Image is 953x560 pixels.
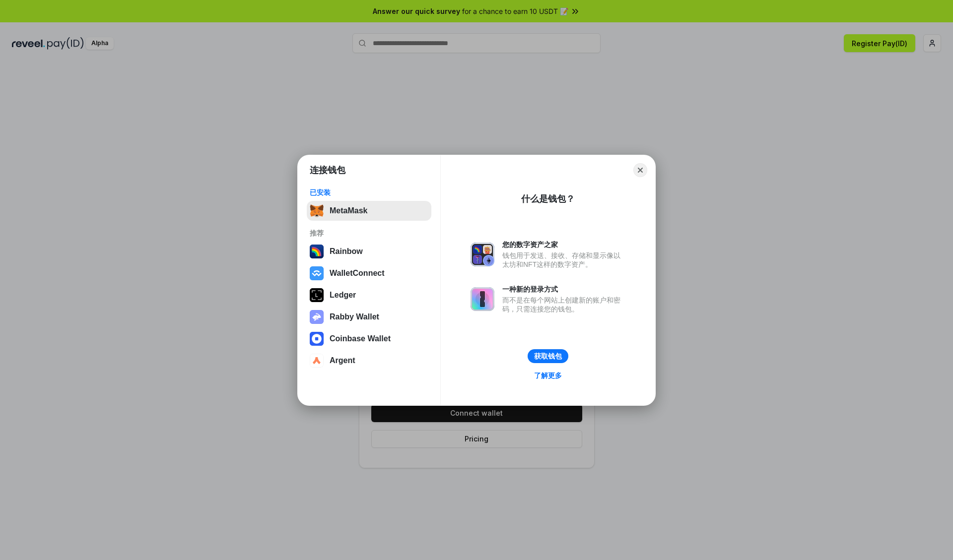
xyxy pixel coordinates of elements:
[310,245,324,258] img: svg+xml,%3Csvg%20width%3D%22120%22%20height%3D%22120%22%20viewBox%3D%220%200%20120%20120%22%20fil...
[330,334,391,343] div: Coinbase Wallet
[330,291,356,300] div: Ledger
[502,296,625,313] div: 而不是在每个网站上创建新的账户和密码，只需连接您的钱包。
[307,242,431,261] button: Rainbow
[307,285,431,305] button: Ledger
[633,163,647,177] button: Close
[307,329,431,349] button: Coinbase Wallet
[310,204,324,218] img: svg+xml,%3Csvg%20fill%3D%22none%22%20height%3D%2233%22%20viewBox%3D%220%200%2035%2033%22%20width%...
[310,332,324,346] img: svg+xml,%3Csvg%20width%3D%2228%22%20height%3D%2228%22%20viewBox%3D%220%200%2028%2028%22%20fill%3D...
[534,352,562,361] div: 获取钱包
[310,266,324,280] img: svg+xml,%3Csvg%20width%3D%2228%22%20height%3D%2228%22%20viewBox%3D%220%200%2028%2028%22%20fill%3D...
[330,312,379,321] div: Rabby Wallet
[330,356,355,365] div: Argent
[307,351,431,371] button: Argent
[330,206,367,215] div: MetaMask
[528,349,568,363] button: 获取钱包
[502,251,625,269] div: 钱包用于发送、接收、存储和显示像以太坊和NFT这样的数字资产。
[502,285,625,294] div: 一种新的登录方式
[528,369,568,382] a: 了解更多
[307,201,431,221] button: MetaMask
[330,269,385,278] div: WalletConnect
[307,263,431,283] button: WalletConnect
[310,310,324,324] img: svg+xml,%3Csvg%20xmlns%3D%22http%3A%2F%2Fwww.w3.org%2F2000%2Fsvg%22%20fill%3D%22none%22%20viewBox...
[310,229,428,238] div: 推荐
[310,288,324,302] img: svg+xml,%3Csvg%20xmlns%3D%22http%3A%2F%2Fwww.w3.org%2F2000%2Fsvg%22%20width%3D%2228%22%20height%3...
[307,307,431,327] button: Rabby Wallet
[534,371,562,380] div: 了解更多
[310,164,345,176] h1: 连接钱包
[310,354,324,368] img: svg+xml,%3Csvg%20width%3D%2228%22%20height%3D%2228%22%20viewBox%3D%220%200%2028%2028%22%20fill%3D...
[521,193,575,205] div: 什么是钱包？
[330,247,363,256] div: Rainbow
[310,188,428,197] div: 已安装
[471,243,494,266] img: svg+xml,%3Csvg%20xmlns%3D%22http%3A%2F%2Fwww.w3.org%2F2000%2Fsvg%22%20fill%3D%22none%22%20viewBox...
[471,287,494,311] img: svg+xml,%3Csvg%20xmlns%3D%22http%3A%2F%2Fwww.w3.org%2F2000%2Fsvg%22%20fill%3D%22none%22%20viewBox...
[502,240,625,249] div: 您的数字资产之家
